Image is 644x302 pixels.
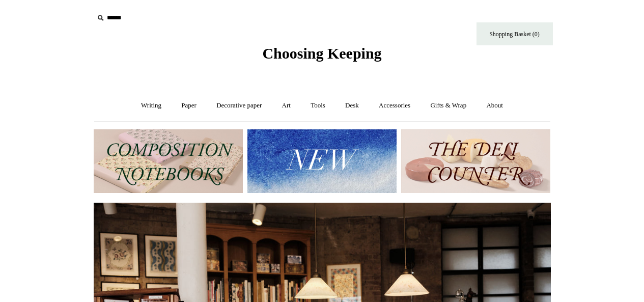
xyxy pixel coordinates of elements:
[247,129,397,193] img: New.jpg__PID:f73bdf93-380a-4a35-bcfe-7823039498e1
[301,92,334,119] a: Tools
[262,45,381,62] span: Choosing Keeping
[477,22,553,45] a: Shopping Basket (0)
[421,92,475,119] a: Gifts & Wrap
[207,92,271,119] a: Decorative paper
[94,129,243,193] img: 202302 Composition ledgers.jpg__PID:69722ee6-fa44-49dd-a067-31375e5d54ec
[370,92,419,119] a: Accessories
[172,92,206,119] a: Paper
[401,129,550,193] img: The Deli Counter
[132,92,171,119] a: Writing
[262,53,381,60] a: Choosing Keeping
[336,92,368,119] a: Desk
[477,92,512,119] a: About
[273,92,300,119] a: Art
